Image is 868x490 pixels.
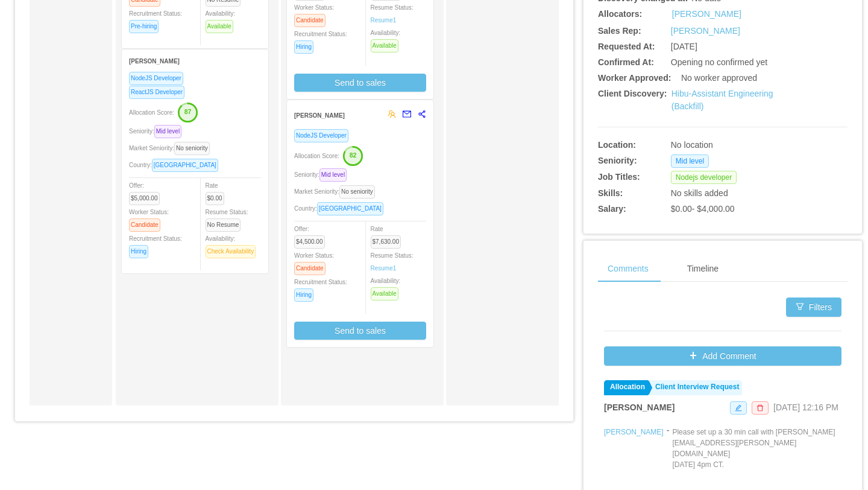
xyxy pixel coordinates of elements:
span: Offer: [294,226,330,245]
b: Sales Rep: [598,26,641,36]
span: Recruitment Status: [294,31,347,50]
span: No Resume [206,218,241,232]
span: Check Availability [206,245,256,258]
span: Resume Status: [371,4,414,24]
strong: [PERSON_NAME] [294,112,345,119]
span: Recruitment Status: [129,10,182,30]
span: Hiring [294,40,313,54]
span: Hiring [294,288,313,302]
b: Allocators: [598,9,642,19]
a: [PERSON_NAME] [671,26,740,36]
span: Allocation Score: [129,109,174,116]
span: Pre-hiring [129,20,159,33]
span: Resume Status: [371,252,414,272]
a: Resume1 [371,16,397,25]
span: Resume Status: [206,209,248,228]
strong: [PERSON_NAME] [129,58,180,65]
span: [GEOGRAPHIC_DATA] [152,159,218,172]
b: Requested At: [598,42,655,51]
span: Rate [371,226,406,245]
a: Allocation [604,380,648,395]
span: NodeJS Developer [294,129,348,142]
b: Location: [598,140,636,150]
i: icon: delete [756,404,764,412]
div: Timeline [678,255,728,282]
span: share-alt [418,110,426,118]
span: Rate [206,182,229,202]
span: team [388,110,396,118]
a: Client Interview Request [649,380,742,395]
span: [GEOGRAPHIC_DATA] [317,202,383,215]
b: Skills: [598,188,623,198]
b: Client Discovery: [598,89,667,98]
a: Resume1 [371,264,397,273]
span: Seniority: [294,171,351,178]
span: Allocation Score: [294,153,339,159]
button: Send to sales [294,74,426,92]
button: 87 [174,102,198,121]
a: [PERSON_NAME] [672,8,741,21]
a: Hibu-Assistant Engineering (Backfill) [671,89,773,111]
button: 82 [339,145,363,165]
button: icon: filterFilters [786,297,841,317]
span: NodeJS Developer [129,72,183,85]
span: No seniority [174,142,210,155]
span: Available [371,287,398,301]
span: ReactJS Developer [129,86,184,99]
b: Seniority: [598,156,637,165]
span: Availability: [371,30,403,49]
span: No skills added [671,188,728,198]
p: Please set up a 30 min call with [PERSON_NAME][EMAIL_ADDRESS][PERSON_NAME][DOMAIN_NAME] [DATE] 4p... [672,427,841,470]
span: $7,630.00 [371,235,401,249]
text: 82 [350,151,357,159]
text: 87 [184,108,192,115]
span: $0.00 - $4,000.00 [671,204,735,214]
span: Country: [129,162,223,168]
span: Country: [294,205,388,212]
span: Market Seniority: [294,188,380,195]
span: Mid level [154,125,181,138]
span: Candidate [294,14,325,27]
span: Worker Status: [129,209,169,228]
strong: [PERSON_NAME] [604,402,675,412]
span: Recruitment Status: [129,235,182,255]
span: Mid level [671,154,709,168]
a: [PERSON_NAME] [604,428,664,436]
span: Availability: [371,278,403,297]
button: Send to sales [294,322,426,340]
span: Mid level [319,168,347,182]
span: Available [371,39,398,52]
i: icon: edit [735,404,742,412]
span: Worker Status: [294,252,334,272]
span: Seniority: [129,128,186,135]
span: [DATE] [671,42,697,51]
span: Market Seniority: [129,145,215,151]
span: $0.00 [206,192,224,205]
span: Candidate [129,218,160,232]
button: icon: plusAdd Comment [604,346,841,366]
b: Salary: [598,204,626,214]
span: Candidate [294,262,325,275]
span: Worker Status: [294,4,334,24]
span: Opening no confirmed yet [671,57,767,67]
b: Worker Approved: [598,73,671,83]
span: Available [206,20,233,33]
b: Job Titles: [598,172,640,182]
span: Offer: [129,182,165,202]
span: [DATE] 12:16 PM [773,402,838,412]
span: Availability: [206,235,261,255]
button: mail [396,105,412,124]
b: Confirmed At: [598,57,654,67]
div: - [667,424,670,488]
span: $5,000.00 [129,192,160,205]
span: Availability: [206,10,238,30]
span: No worker approved [681,73,757,83]
span: Hiring [129,245,148,258]
div: Comments [598,255,658,282]
span: Recruitment Status: [294,279,347,298]
div: No location [671,139,796,151]
span: No seniority [339,185,375,199]
span: $4,500.00 [294,235,325,249]
span: Nodejs developer [671,171,737,184]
